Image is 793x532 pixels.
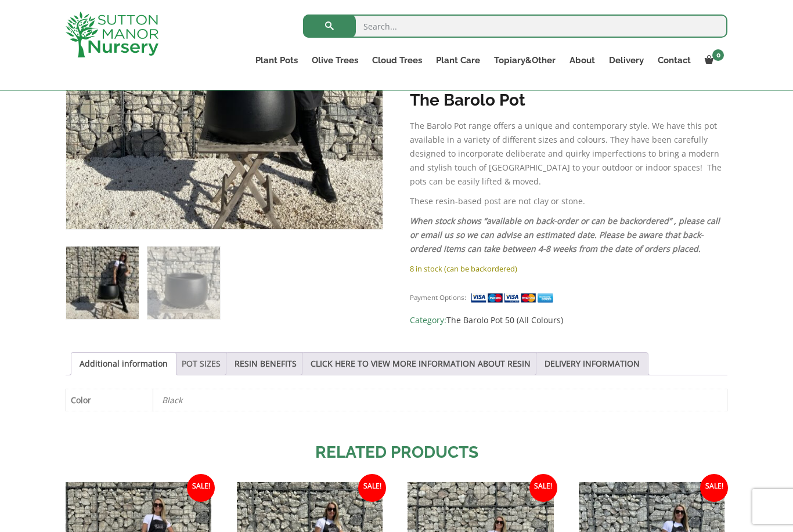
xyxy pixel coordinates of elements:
[66,389,153,411] th: Color
[698,52,727,68] a: 0
[66,440,727,465] h2: Related products
[365,52,429,68] a: Cloud Trees
[410,194,727,208] p: These resin-based post are not clay or stone.
[235,353,297,375] a: RESIN BENEFITS
[187,474,215,502] span: Sale!
[487,52,563,68] a: Topiary&Other
[311,353,531,375] a: CLICK HERE TO VIEW MORE INFORMATION ABOUT RESIN
[712,49,724,61] span: 0
[529,474,557,502] span: Sale!
[410,215,720,254] em: When stock shows “available on back-order or can be backordered” , please call or email us so we ...
[66,12,158,57] img: logo
[410,313,727,327] span: Category:
[66,389,727,411] table: Product Details
[602,52,651,68] a: Delivery
[182,353,221,375] a: POT SIZES
[410,119,727,189] p: The Barolo Pot range offers a unique and contemporary style. We have this pot available in a vari...
[80,353,168,375] a: Additional information
[563,52,602,68] a: About
[470,292,557,304] img: payment supported
[700,474,728,502] span: Sale!
[147,247,220,319] img: The Barolo Pot 50 Colour Black (Resin) - Image 2
[429,52,487,68] a: Plant Care
[305,52,365,68] a: Olive Trees
[358,474,386,502] span: Sale!
[410,262,727,276] p: 8 in stock (can be backordered)
[66,247,139,319] img: The Barolo Pot 50 Colour Black (Resin)
[446,314,563,325] a: The Barolo Pot 50 (All Colours)
[248,52,305,68] a: Plant Pots
[162,389,718,411] p: Black
[410,293,466,302] small: Payment Options:
[410,91,525,110] strong: The Barolo Pot
[303,15,727,38] input: Search...
[651,52,698,68] a: Contact
[545,353,640,375] a: DELIVERY INFORMATION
